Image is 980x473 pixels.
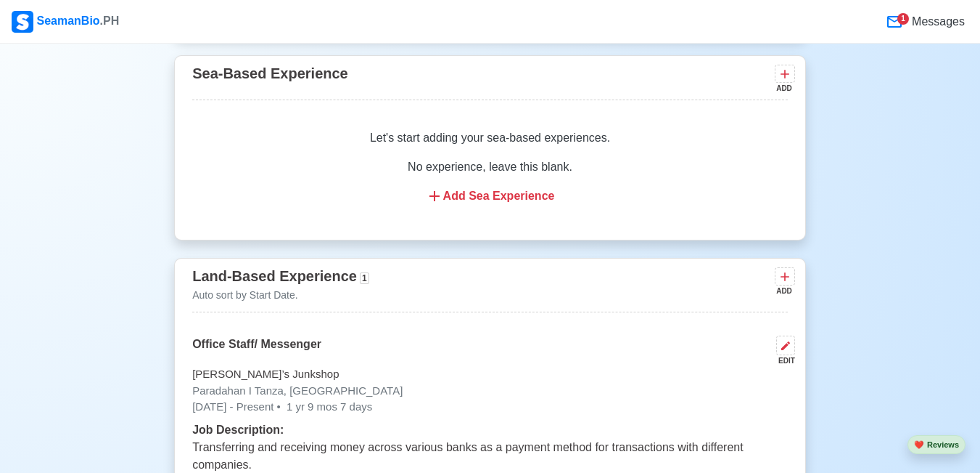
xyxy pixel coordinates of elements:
[192,399,788,416] p: [DATE] - Present
[192,366,788,383] p: [PERSON_NAME]’s Junkshop
[276,400,280,413] span: •
[192,424,284,436] b: Job Description:
[192,336,321,366] p: Office Staff/ Messenger
[12,11,119,33] div: SeamanBio
[284,400,373,413] span: 1 yr 9 mos 7 days
[770,355,795,366] div: EDIT
[192,268,357,284] span: Land-Based Experience
[192,383,788,400] p: Paradahan I Tanza, [GEOGRAPHIC_DATA]
[914,440,924,449] span: heart
[897,13,909,25] div: 1
[192,65,348,81] span: Sea-Based Experience
[775,83,792,94] div: ADD
[210,129,770,147] p: Let's start adding your sea-based experiences.
[775,286,792,296] div: ADD
[210,187,770,205] div: Add Sea Experience
[907,435,965,455] button: heartReviews
[360,272,369,284] span: 1
[192,288,368,303] p: Auto sort by Start Date.
[12,11,33,33] img: Logo
[210,158,770,176] p: No experience, leave this blank.
[100,15,120,27] span: .PH
[909,13,965,31] span: Messages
